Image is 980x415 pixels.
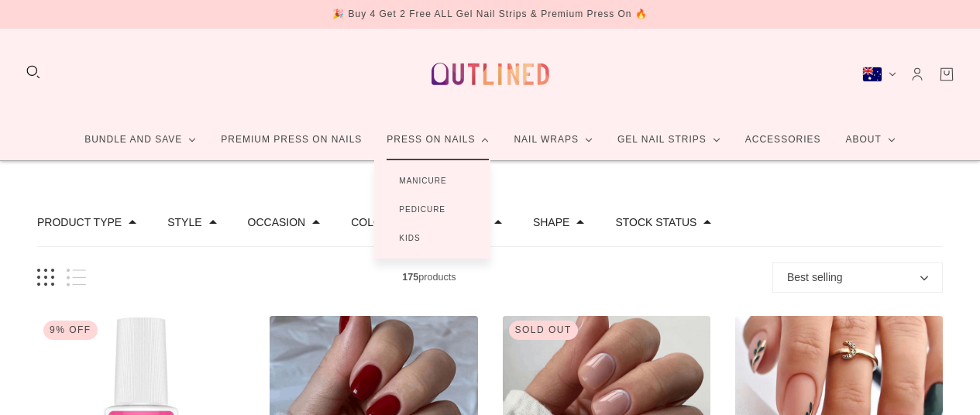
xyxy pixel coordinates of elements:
a: Gel Nail Strips [605,119,733,160]
button: List view [67,269,86,286]
div: 🎉 Buy 4 Get 2 Free ALL Gel Nail Strips & Premium Press On 🔥 [332,6,648,22]
span: products [86,269,772,286]
button: Filter by Shape [533,217,569,228]
a: Nail Wraps [501,119,605,160]
a: Press On Nails [374,119,501,160]
a: Bundle and Save [72,119,208,160]
a: Account [909,66,926,83]
a: Outlined [422,41,559,107]
a: Kids [374,224,445,252]
b: 175 [402,272,418,283]
a: Premium Press On Nails [208,119,374,160]
a: Pedicure [374,195,470,224]
button: Best selling [772,262,943,293]
a: Cart [938,66,955,83]
button: Search [25,63,42,81]
button: Grid view [37,269,54,286]
a: About [833,119,907,160]
button: Filter by Stock status [615,217,696,228]
button: Filter by Colour [351,217,397,228]
a: Accessories [733,119,834,160]
div: 9% Off [43,321,98,340]
button: Filter by Occasion [248,217,306,228]
div: Sold out [509,321,578,340]
button: Filter by Product Type [37,217,122,228]
a: Manicure [374,166,471,195]
button: Filter by Style [167,217,201,228]
button: Australia [862,67,896,82]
